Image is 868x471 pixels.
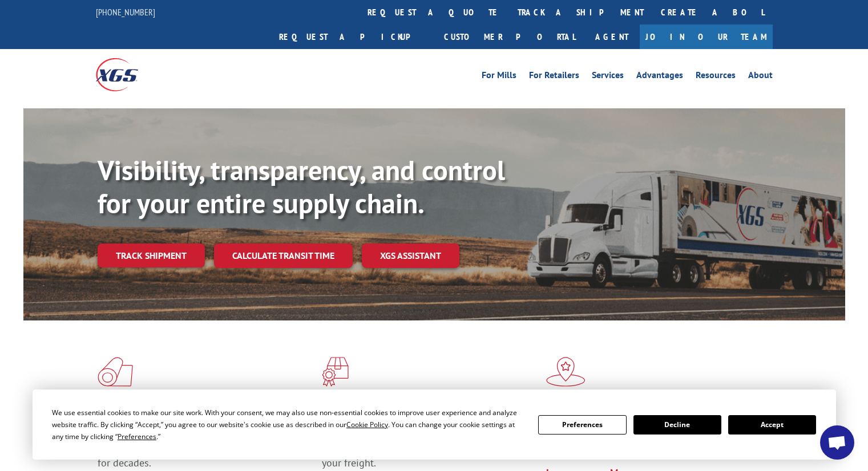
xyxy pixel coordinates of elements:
[271,25,435,49] a: Request a pickup
[98,243,205,267] a: Track shipment
[482,71,516,83] a: For Mills
[118,432,156,441] span: Preferences
[640,25,773,49] a: Join Our Team
[748,71,773,83] a: About
[584,25,640,49] a: Agent
[33,389,836,460] div: Cookie Consent Prompt
[538,415,626,435] button: Preferences
[696,71,736,83] a: Resources
[820,425,854,460] div: Open chat
[728,415,816,435] button: Accept
[633,415,721,435] button: Decline
[98,429,313,469] span: As an industry carrier of choice, XGS has brought innovation and dedication to flooring logistics...
[96,6,155,18] a: [PHONE_NUMBER]
[636,71,683,83] a: Advantages
[98,357,133,387] img: xgs-icon-total-supply-chain-intelligence-red
[435,25,584,49] a: Customer Portal
[346,420,388,429] span: Cookie Policy
[322,357,349,387] img: xgs-icon-focused-on-flooring-red
[529,71,579,83] a: For Retailers
[592,71,624,83] a: Services
[362,243,459,268] a: XGS ASSISTANT
[52,407,524,442] div: We use essential cookies to make our site work. With your consent, we may also use non-essential ...
[98,152,505,221] b: Visibility, transparency, and control for your entire supply chain.
[546,357,586,387] img: xgs-icon-flagship-distribution-model-red
[214,243,353,268] a: Calculate transit time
